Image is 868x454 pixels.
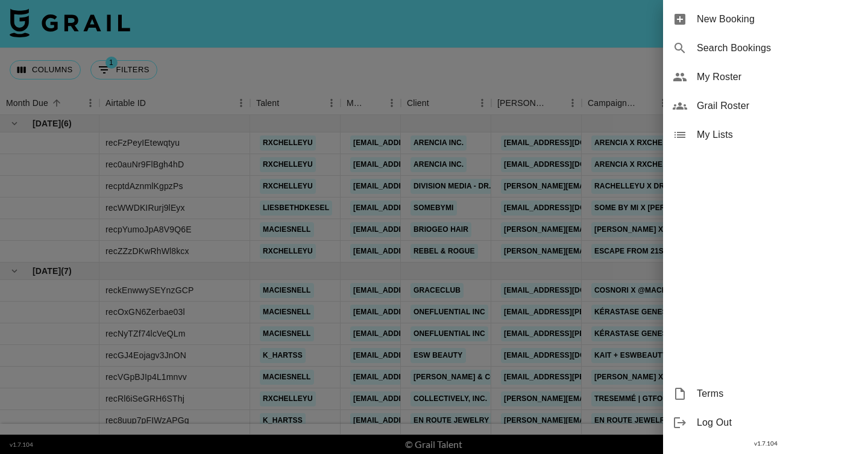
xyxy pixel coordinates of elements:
[697,415,858,430] span: Log Out
[663,379,868,408] div: Terms
[663,408,868,437] div: Log Out
[663,437,868,450] div: v 1.7.104
[697,12,858,26] span: New Booking
[697,387,858,401] span: Terms
[663,120,868,149] div: My Lists
[697,70,858,84] span: My Roster
[697,99,858,113] span: Grail Roster
[663,92,868,120] div: Grail Roster
[663,5,868,34] div: New Booking
[663,63,868,92] div: My Roster
[697,128,858,142] span: My Lists
[697,41,858,55] span: Search Bookings
[663,34,868,63] div: Search Bookings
